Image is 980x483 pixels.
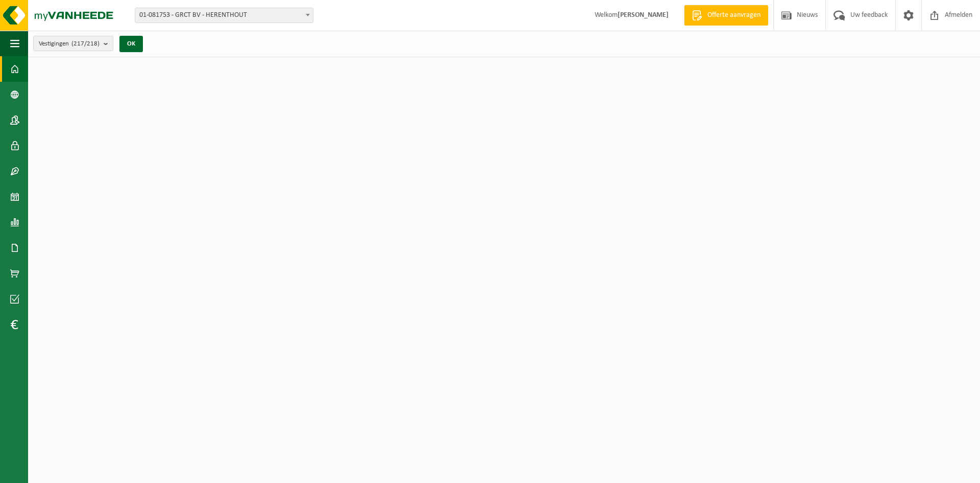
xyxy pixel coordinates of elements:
[39,36,100,52] span: Vestigingen
[135,8,313,22] span: 01-081753 - GRCT BV - HERENTHOUT
[33,36,113,51] button: Vestigingen(217/218)
[135,8,313,23] span: 01-081753 - GRCT BV - HERENTHOUT
[119,36,143,52] button: OK
[684,5,768,26] a: Offerte aanvragen
[618,11,669,19] strong: [PERSON_NAME]
[705,10,763,20] span: Offerte aanvragen
[71,40,100,47] count: (217/218)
